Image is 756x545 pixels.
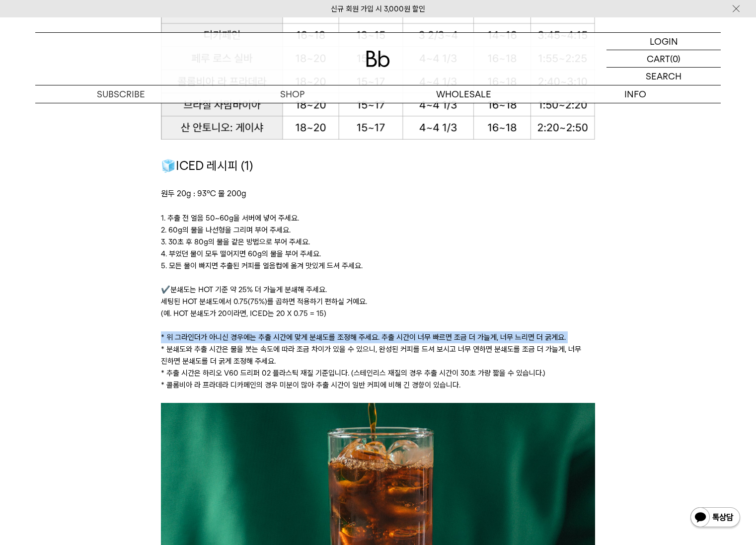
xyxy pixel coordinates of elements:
img: 카카오톡 채널 1:1 채팅 버튼 [689,506,741,530]
p: 1. 추출 전 얼음 50~60g을 서버에 넣어 주세요. [161,212,595,224]
span: 원두 20g : 93℃ 물 200g [161,189,246,198]
p: (0) [670,50,680,67]
a: SUBSCRIBE [35,85,207,103]
span: 🧊ICED 레시피 (1) [161,158,253,173]
img: 로고 [366,51,390,67]
a: LOGIN [606,33,721,50]
a: 신규 회원 가입 시 3,000원 할인 [331,4,425,13]
p: * 위 그라인더가 아니신 경우에는 추출 시간에 맞게 분쇄도를 조정해 주세요. 추출 시간이 너무 빠르면 조금 더 가늘게, 너무 느리면 더 굵게요. [161,331,595,343]
p: * 추출 시간은 하리오 V60 드리퍼 02 플라스틱 재질 기준입니다. (스테인리스 재질의 경우 추출 시간이 30초 가량 짧을 수 있습니다.) [161,367,595,379]
p: 2. 60g의 물을 나선형을 그리며 부어 주세요. [161,224,595,236]
p: INFO [549,85,721,103]
p: LOGIN [650,33,678,50]
p: 5. 모든 물이 빠지면 추출된 커피를 얼음컵에 옮겨 맛있게 드셔 주세요. [161,260,595,272]
p: SEARCH [646,68,681,85]
p: 4. 부었던 물이 모두 떨어지면 60g의 물을 부어 주세요. [161,248,595,260]
a: CART (0) [606,50,721,68]
p: 3. 30초 후 80g의 물을 같은 방법으로 부어 주세요. [161,236,595,248]
p: ✔️분쇄도는 HOT 기준 약 25% 더 가늘게 분쇄해 주세요. 세팅된 HOT 분쇄도에서 0.75(75%)를 곱하면 적용하기 편하실 거예요. (예. HOT 분쇄도가 20이라면,... [161,284,595,319]
a: SHOP [207,85,378,103]
p: WHOLESALE [378,85,549,103]
p: * 분쇄도와 추출 시간은 물을 붓는 속도에 따라 조금 차이가 있을 수 있으니, 완성된 커피를 드셔 보시고 너무 연하면 분쇄도를 조금 더 가늘게, 너무 진하면 분쇄도를 더 굵게... [161,343,595,367]
p: CART [647,50,670,67]
p: * 콜롬비아 라 프라데라 디카페인의 경우 미분이 많아 추출 시간이 일반 커피에 비해 긴 경향이 있습니다. [161,379,595,391]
